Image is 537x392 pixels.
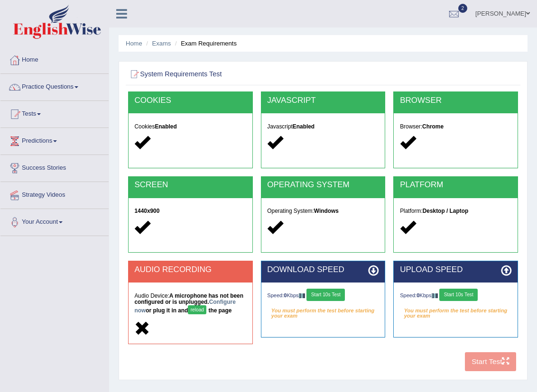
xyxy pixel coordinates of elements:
h2: BROWSER [400,96,511,105]
h5: Javascript [267,124,379,130]
em: You must perform the test before starting your exam [400,305,511,317]
h5: Cookies [134,124,246,130]
strong: Desktop / Laptop [423,208,468,214]
h2: System Requirements Test [128,68,370,81]
strong: Enabled [293,123,315,130]
button: Start 10s Test [306,289,345,301]
div: Speed: Kbps [267,289,379,303]
h5: Platform: [400,208,511,214]
h2: UPLOAD SPEED [400,265,511,274]
h2: OPERATING SYSTEM [267,181,379,190]
h5: Audio Device: [134,293,246,316]
strong: 1440x900 [134,208,159,214]
a: Success Stories [0,155,109,179]
strong: 0 [417,292,419,298]
button: reload [188,305,206,314]
h2: COOKIES [134,96,246,105]
strong: Enabled [155,123,176,130]
span: 2 [458,4,468,13]
h2: SCREEN [134,181,246,190]
img: ajax-loader-fb-connection.gif [299,293,306,298]
em: You must perform the test before starting your exam [267,305,379,317]
button: Start 10s Test [439,289,478,301]
h5: Browser: [400,124,511,130]
a: Predictions [0,128,109,152]
h2: PLATFORM [400,181,511,190]
div: Speed: Kbps [400,289,511,303]
a: Exams [152,40,171,47]
a: Strategy Videos [0,182,109,206]
a: Home [0,47,109,71]
h2: DOWNLOAD SPEED [267,265,379,274]
strong: Chrome [422,123,444,130]
h2: JAVASCRIPT [267,96,379,105]
h2: AUDIO RECORDING [134,265,246,274]
strong: 0 [284,292,287,298]
a: Practice Questions [0,74,109,98]
strong: Windows [314,208,339,214]
a: Tests [0,101,109,125]
li: Exam Requirements [173,39,237,48]
a: Home [126,40,142,47]
a: Configure now [134,299,235,314]
a: Your Account [0,209,109,233]
strong: A microphone has not been configured or is unplugged. or plug it in and the page [134,292,243,314]
h5: Operating System: [267,208,379,214]
img: ajax-loader-fb-connection.gif [432,293,438,298]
